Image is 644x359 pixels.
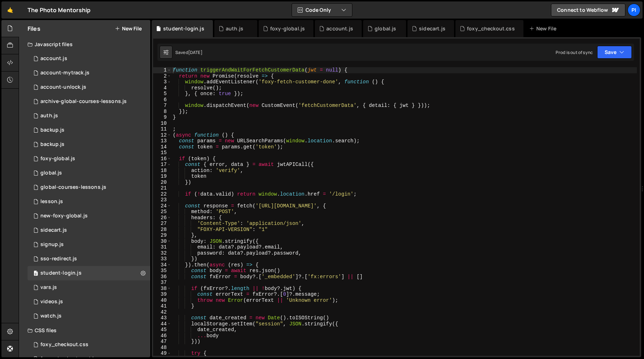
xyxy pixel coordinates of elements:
[28,166,150,180] div: 13533/39483.js
[28,180,150,195] div: 13533/35292.js
[28,195,150,209] div: 13533/35472.js
[153,168,171,174] div: 18
[28,109,150,123] div: 13533/34034.js
[153,209,171,215] div: 25
[153,67,171,73] div: 1
[153,132,171,138] div: 12
[153,162,171,168] div: 17
[40,270,82,276] div: student-login.js
[153,91,171,97] div: 5
[28,223,150,237] div: 13533/43446.js
[153,73,171,79] div: 2
[115,26,142,31] button: New File
[153,203,171,209] div: 24
[153,173,171,179] div: 19
[153,345,171,351] div: 48
[40,241,64,248] div: signup.js
[556,49,593,55] div: Prod is out of sync
[40,55,67,62] div: account.js
[28,94,150,109] div: 13533/43968.js
[153,185,171,191] div: 21
[153,339,171,345] div: 47
[153,303,171,309] div: 41
[153,138,171,144] div: 13
[175,49,203,55] div: Saved
[40,256,77,262] div: sso-redirect.js
[153,256,171,262] div: 33
[153,156,171,162] div: 16
[628,4,640,16] a: Pi
[28,80,150,94] div: 13533/41206.js
[153,221,171,227] div: 27
[597,46,632,59] button: Save
[153,327,171,333] div: 45
[226,25,243,32] div: auth.js
[551,4,625,16] a: Connect to Webflow
[28,295,150,309] div: 13533/42246.js
[153,103,171,109] div: 7
[153,109,171,115] div: 8
[28,6,91,14] div: The Photo Mentorship
[153,244,171,250] div: 31
[153,126,171,132] div: 11
[40,227,67,233] div: sidecart.js
[153,179,171,186] div: 20
[28,309,150,323] div: 13533/38527.js
[163,25,204,32] div: student-login.js
[28,266,150,280] div: 13533/46953.js
[153,291,171,297] div: 39
[153,250,171,256] div: 32
[153,274,171,280] div: 36
[467,25,515,32] div: foxy_checkout.css
[28,137,150,152] div: 13533/45030.js
[153,350,171,356] div: 49
[153,150,171,156] div: 15
[153,286,171,292] div: 38
[529,25,559,32] div: New File
[153,333,171,339] div: 46
[28,25,40,33] h2: Files
[153,309,171,315] div: 42
[19,37,150,51] div: Javascript files
[40,113,58,119] div: auth.js
[153,227,171,233] div: 28
[153,280,171,286] div: 37
[40,170,62,176] div: global.js
[292,4,352,16] button: Code Only
[40,198,63,205] div: lesson.js
[153,85,171,91] div: 4
[28,209,150,223] div: 13533/40053.js
[153,79,171,85] div: 3
[326,25,353,32] div: account.js
[270,25,305,32] div: foxy-global.js
[153,262,171,268] div: 34
[153,144,171,150] div: 14
[40,313,62,319] div: watch.js
[28,123,150,137] div: 13533/45031.js
[153,297,171,304] div: 40
[40,127,64,133] div: backup.js
[40,70,89,76] div: account-mytrack.js
[153,232,171,238] div: 29
[28,51,150,66] div: 13533/34220.js
[40,98,127,105] div: archive-global-courses-lessons.js
[153,197,171,203] div: 23
[40,184,106,191] div: global-courses-lessons.js
[40,213,88,219] div: new-foxy-global.js
[19,323,150,338] div: CSS files
[28,252,150,266] div: 13533/47004.js
[153,238,171,245] div: 30
[188,49,203,55] div: [DATE]
[40,156,75,162] div: foxy-global.js
[375,25,396,32] div: global.js
[153,215,171,221] div: 26
[153,114,171,121] div: 9
[28,280,150,295] div: 13533/38978.js
[1,1,19,19] a: 🤙
[28,338,150,352] div: 13533/38507.css
[28,152,150,166] div: 13533/34219.js
[40,284,57,291] div: vars.js
[419,25,445,32] div: sidecart.js
[153,121,171,127] div: 10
